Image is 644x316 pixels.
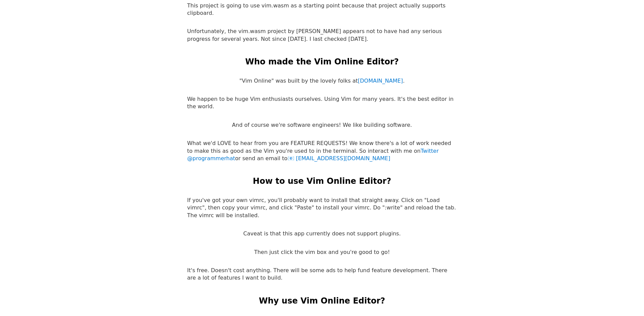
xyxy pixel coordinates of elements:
[245,56,399,68] h2: Who made the Vim Online Editor?
[232,121,412,129] p: And of course we're software engineers! We like building software.
[358,78,403,84] a: [DOMAIN_NAME]
[259,295,385,307] h2: Why use Vim Online Editor?
[187,267,457,282] p: It's free. Doesn't cost anything. There will be some ads to help fund feature development. There ...
[239,77,405,85] p: "Vim Online" was built by the lovely folks at .
[187,2,457,17] p: This project is going to use vim.wasm as a starting point because that project actually supports ...
[187,28,457,43] p: Unfortunately, the vim.wasm project by [PERSON_NAME] appears not to have had any serious progress...
[253,176,391,187] h2: How to use Vim Online Editor?
[187,197,457,219] p: If you've got your own vimrc, you'll probably want to install that straight away. Click on "Load ...
[243,230,401,237] p: Caveat is that this app currently does not support plugins.
[288,155,390,162] a: [EMAIL_ADDRESS][DOMAIN_NAME]
[187,95,457,111] p: We happen to be huge Vim enthusiasts ourselves. Using Vim for many years. It's the best editor in...
[187,140,457,162] p: What we'd LOVE to hear from you are FEATURE REQUESTS! We know there's a lot of work needed to mak...
[254,249,390,256] p: Then just click the vim box and you're good to go!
